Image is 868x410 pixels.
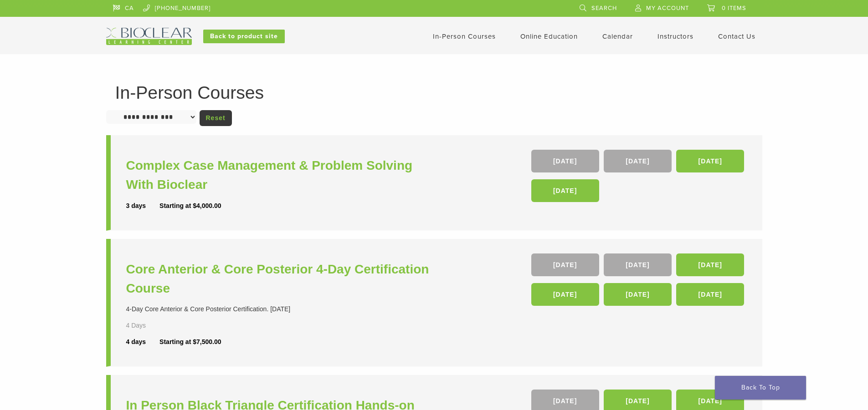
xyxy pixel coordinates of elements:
a: [DATE] [604,253,672,276]
a: Back To Top [715,376,806,400]
span: My Account [646,5,689,12]
span: Search [591,5,617,12]
a: [DATE] [531,283,599,306]
a: [DATE] [676,150,744,172]
div: 4 Days [126,321,173,330]
span: 0 items [722,5,746,12]
a: Back to product site [203,30,285,43]
a: [DATE] [604,283,672,306]
a: Instructors [657,32,693,40]
div: , , , [531,150,747,207]
div: 4-Day Core Anterior & Core Posterior Certification. [DATE] [126,304,437,314]
div: 3 days [126,201,160,211]
a: [DATE] [604,150,672,172]
a: Core Anterior & Core Posterior 4-Day Certification Course [126,260,437,298]
img: Bioclear [106,28,192,45]
a: [DATE] [531,253,599,276]
h1: In-Person Courses [115,84,753,101]
a: [DATE] [676,253,744,276]
div: Starting at $4,000.00 [159,201,221,211]
a: In-Person Courses [433,32,496,40]
a: Online Education [520,32,578,40]
a: Reset [200,110,232,126]
a: Complex Case Management & Problem Solving With Bioclear [126,156,437,194]
a: [DATE] [676,283,744,306]
a: Contact Us [718,32,755,40]
div: 4 days [126,337,160,347]
div: , , , , , [531,253,747,310]
a: [DATE] [531,150,599,172]
div: Starting at $7,500.00 [159,337,221,347]
a: Calendar [602,32,633,40]
a: [DATE] [531,179,599,202]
